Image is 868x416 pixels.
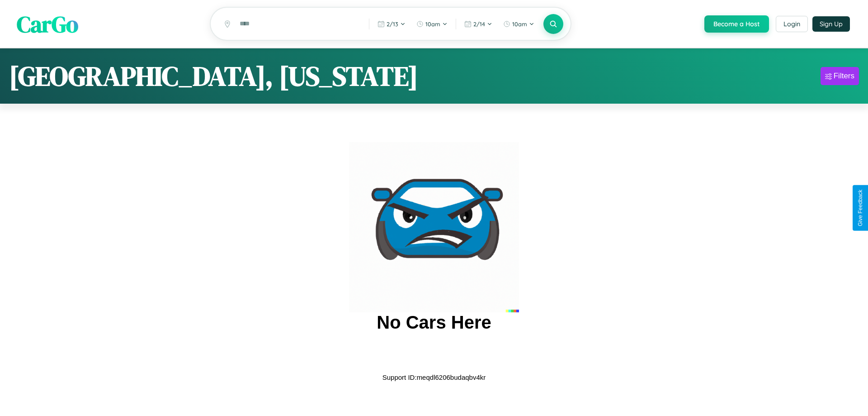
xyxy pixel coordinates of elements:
div: Give Feedback [857,190,863,226]
button: 2/14 [460,17,497,31]
button: Filters [821,67,859,85]
button: 2/13 [373,17,410,31]
span: 10am [425,20,440,28]
div: Filters [834,72,854,81]
span: 2 / 13 [387,20,398,28]
button: Sign Up [812,16,850,32]
button: 10am [412,17,452,31]
span: 2 / 14 [473,20,485,28]
img: car [349,142,519,312]
p: Support ID: meqdl6206budaqbv4kr [382,371,486,383]
h2: No Cars Here [377,312,491,333]
span: 10am [512,20,527,28]
h1: [GEOGRAPHIC_DATA], [US_STATE] [9,57,418,95]
button: Login [776,16,808,32]
button: Become a Host [704,15,769,33]
span: CarGo [17,8,78,39]
button: 10am [499,17,539,31]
